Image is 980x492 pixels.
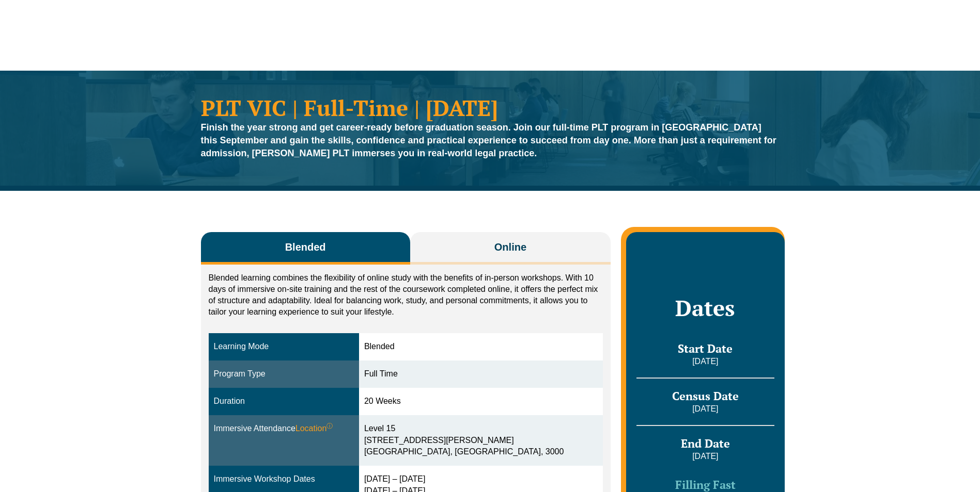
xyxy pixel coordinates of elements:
div: Full Time [364,368,598,380]
div: Immersive Attendance [214,423,354,435]
div: Duration [214,396,354,407]
div: Program Type [214,368,354,380]
span: Census Date [672,388,739,403]
p: [DATE] [636,356,774,367]
h2: Dates [636,295,774,321]
div: Learning Mode [214,341,354,353]
div: Blended [364,341,598,353]
strong: Finish the year strong and get career-ready before graduation season. Join our full-time PLT prog... [201,122,776,158]
span: Start Date [678,341,733,356]
h1: PLT VIC | Full-Time | [DATE] [201,96,780,119]
p: [DATE] [636,451,774,462]
span: End Date [681,436,730,451]
sup: ⓘ [326,422,333,430]
div: 20 Weeks [364,396,598,407]
span: Blended [285,240,326,254]
span: Online [494,240,526,254]
span: Filling Fast [675,477,736,492]
p: [DATE] [636,403,774,415]
div: Level 15 [STREET_ADDRESS][PERSON_NAME] [GEOGRAPHIC_DATA], [GEOGRAPHIC_DATA], 3000 [364,423,598,458]
div: Immersive Workshop Dates [214,473,354,485]
p: Blended learning combines the flexibility of online study with the benefits of in-person workshop... [209,272,603,318]
span: Location [295,423,333,435]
